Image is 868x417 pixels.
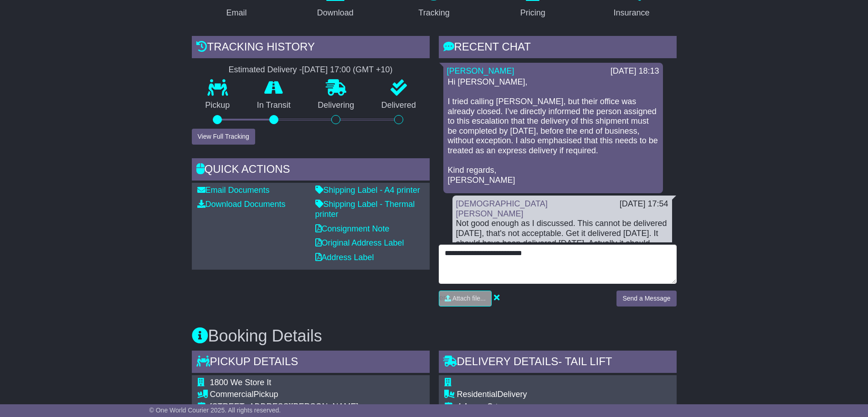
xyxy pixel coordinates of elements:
[315,253,374,262] a: Address Label
[315,238,404,247] a: Original Address Label
[302,65,393,75] div: [DATE] 17:00 (GMT +10)
[149,407,281,414] span: © One World Courier 2025. All rights reserved.
[317,7,354,19] div: Download
[210,390,254,399] span: Commercial
[447,66,514,75] a: [PERSON_NAME]
[210,390,385,400] div: Pickup
[520,7,545,19] div: Pricing
[456,219,668,268] div: Not good enough as I discussed. This cannot be delivered [DATE], that's not acceptable. Get it de...
[192,351,430,375] div: Pickup Details
[210,378,272,387] span: 1800 We Store It
[304,100,368,111] p: Delivering
[439,36,677,60] div: RECENT CHAT
[197,186,270,195] a: Email Documents
[448,77,658,186] p: Hi [PERSON_NAME], I tried calling [PERSON_NAME], but their office was already closed. I’ve direct...
[197,200,286,209] a: Download Documents
[616,291,676,306] button: Send a Message
[226,7,247,19] div: Email
[315,224,390,233] a: Consignment Note
[192,65,430,75] div: Estimated Delivery -
[210,402,385,412] div: [STREET_ADDRESS][PERSON_NAME]
[457,390,498,399] span: Residential
[192,100,244,111] p: Pickup
[614,7,650,19] div: Insurance
[192,158,430,183] div: Quick Actions
[558,355,612,367] span: - Tail Lift
[457,390,647,400] div: Delivery
[620,199,668,209] div: [DATE] 17:54
[368,100,430,111] p: Delivered
[439,351,677,375] div: Delivery Details
[192,129,255,145] button: View Full Tracking
[243,100,304,111] p: In Transit
[192,36,430,60] div: Tracking history
[315,186,420,195] a: Shipping Label - A4 printer
[611,66,659,76] div: [DATE] 18:13
[315,200,415,219] a: Shipping Label - Thermal printer
[456,199,548,218] a: [DEMOGRAPHIC_DATA][PERSON_NAME]
[192,327,677,345] h3: Booking Details
[457,402,647,412] div: 4 Amon Crt
[418,7,449,19] div: Tracking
